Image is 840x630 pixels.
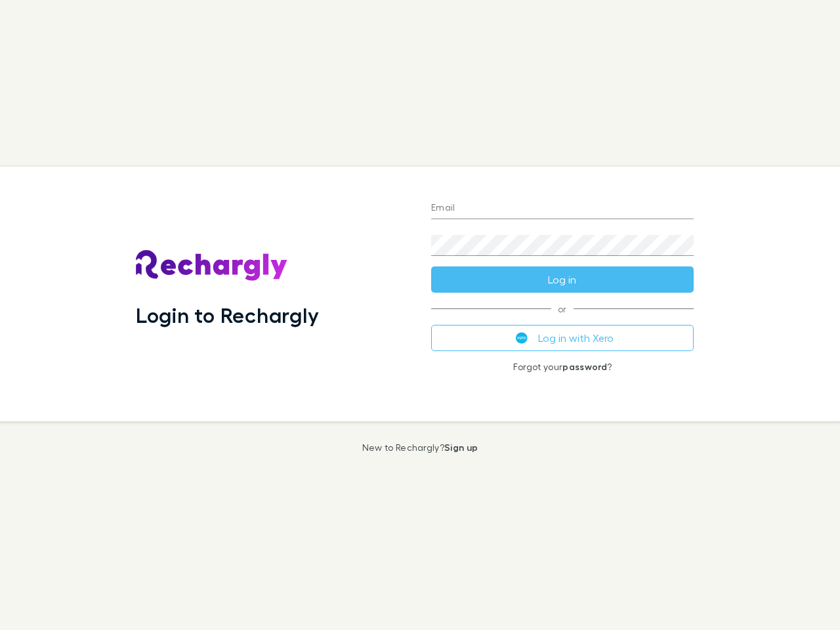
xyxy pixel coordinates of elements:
a: password [562,361,607,372]
h1: Login to Rechargly [136,303,319,327]
span: or [431,308,694,309]
button: Log in [431,266,694,293]
a: Sign up [444,442,478,453]
button: Log in with Xero [431,325,694,351]
p: Forgot your ? [431,362,694,372]
p: New to Rechargly? [362,442,478,453]
img: Xero's logo [516,332,528,344]
img: Rechargly's Logo [136,250,288,282]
